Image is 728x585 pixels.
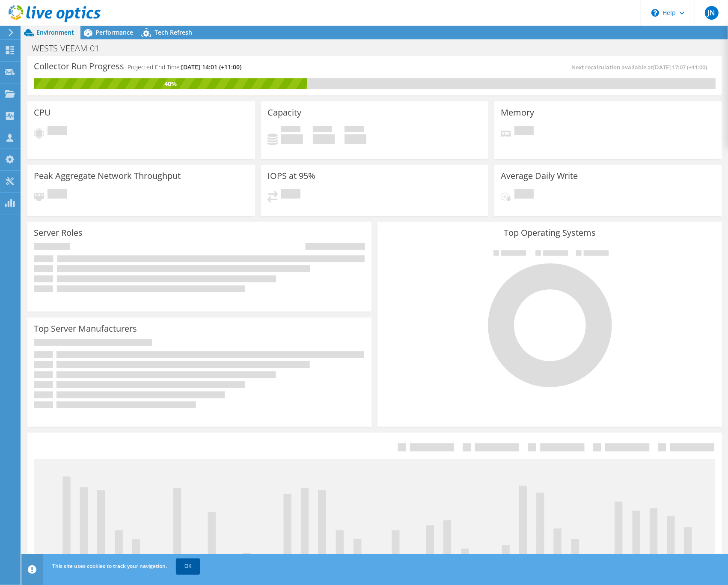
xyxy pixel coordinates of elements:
h4: 0 GiB [281,134,303,144]
span: Pending [48,189,67,201]
h3: Server Roles [34,228,83,238]
h4: Projected End Time: [128,62,241,72]
span: [DATE] 14:01 (+11:00) [181,63,241,71]
div: 40% [34,79,307,89]
span: Pending [281,189,300,201]
h3: Capacity [267,108,301,117]
span: Performance [95,28,133,36]
span: [DATE] 17:07 (+11:00) [653,63,707,71]
span: Free [313,126,332,134]
a: OK [176,558,200,574]
h3: Memory [501,108,534,117]
span: Used [281,126,300,134]
h3: IOPS at 95% [267,171,315,181]
span: Total [345,126,364,134]
svg: \n [651,9,659,17]
span: JN [705,6,719,20]
span: This site uses cookies to track your navigation. [52,562,167,570]
h4: 0 GiB [345,134,366,144]
span: Environment [36,28,74,36]
h1: WESTS-VEEAM-01 [28,44,113,53]
h3: Top Operating Systems [384,228,715,238]
span: Pending [514,189,534,201]
h3: CPU [34,108,51,117]
span: Next recalculation available at [571,63,711,71]
span: Pending [48,126,67,137]
h3: Peak Aggregate Network Throughput [34,171,181,181]
h4: 0 GiB [313,134,335,144]
span: Pending [514,126,534,137]
h3: Average Daily Write [501,171,578,181]
h3: Top Server Manufacturers [34,324,137,333]
span: Tech Refresh [155,28,192,36]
